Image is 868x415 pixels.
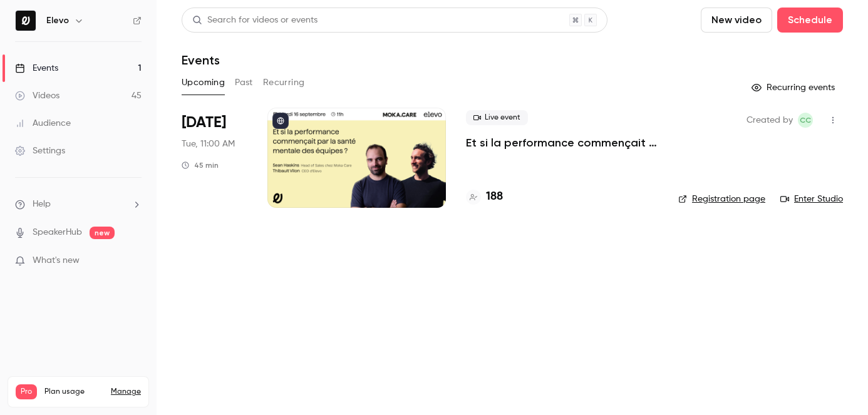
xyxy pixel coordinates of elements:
button: Past [235,73,253,93]
button: Schedule [777,8,843,33]
span: What's new [33,254,80,267]
div: Search for videos or events [192,14,318,27]
h4: 188 [486,188,503,205]
span: Created by [747,113,793,128]
button: New video [701,8,772,33]
span: new [90,227,115,239]
a: Manage [111,387,141,397]
div: 45 min [182,160,219,170]
div: Settings [15,145,65,157]
span: [DATE] [182,113,226,133]
a: Enter Studio [780,193,843,205]
a: Et si la performance commençait par la santé mentale des équipes ? [466,135,658,150]
span: Help [33,198,51,211]
button: Upcoming [182,73,225,93]
img: Elevo [16,11,36,31]
div: Events [15,62,58,74]
button: Recurring events [746,78,843,98]
iframe: Noticeable Trigger [127,255,142,267]
li: help-dropdown-opener [15,198,142,211]
span: CC [800,113,811,128]
a: 188 [466,188,503,205]
button: Recurring [263,73,305,93]
span: Tue, 11:00 AM [182,138,235,150]
h6: Elevo [46,14,69,27]
div: Audience [15,117,71,130]
span: Pro [16,384,37,399]
a: SpeakerHub [33,226,82,239]
span: Plan usage [44,387,103,397]
span: Live event [466,110,528,125]
span: Clara Courtillier [798,113,813,128]
div: Sep 16 Tue, 11:00 AM (Europe/Paris) [182,108,247,208]
h1: Events [182,53,220,68]
a: Registration page [678,193,765,205]
div: Videos [15,90,59,102]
